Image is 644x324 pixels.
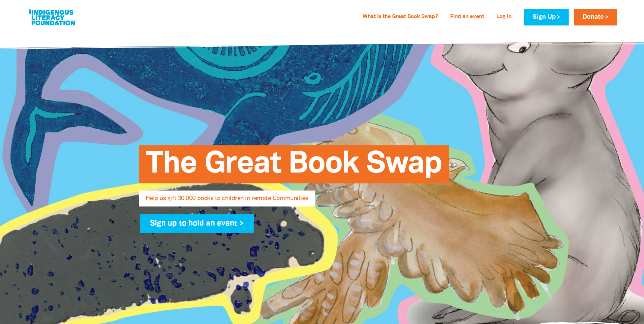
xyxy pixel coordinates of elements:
span: The Great Book Swap [146,150,442,183]
a: Donate [574,9,617,25]
span: Help us gift 30,000 books to children in remote Communities [146,196,308,206]
a: What is the Great Book Swap? [358,12,442,22]
a: Log In [492,12,516,22]
a: Find an event [446,12,488,22]
a: Sign Up [524,9,568,25]
a: Sign up to hold an event > [140,214,254,233]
